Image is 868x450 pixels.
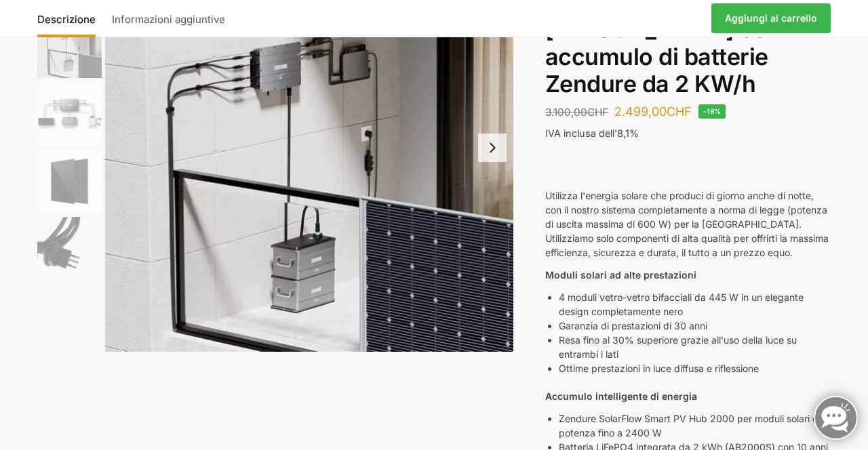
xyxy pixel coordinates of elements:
font: Moduli solari ad alte prestazioni [545,269,696,281]
font: Accumulo intelligente di energia [545,390,697,402]
font: IVA inclusa dell'8,1% [545,127,639,139]
a: Informazioni aggiuntive [105,2,232,35]
button: Copia [545,156,553,157]
font: 4 moduli vetro-vetro bifacciali da 445 W in un elegante design completamente nero [559,291,804,317]
font: 3.100,00 [545,106,587,119]
button: Modifica in Canvas [578,156,586,157]
a: Descrizione [37,2,102,35]
img: Accumulo di batterie Zendure: come collegarlo [37,81,102,146]
font: 2.499,00 [614,104,667,119]
img: Accumulo di energia solare Zendure per centrali elettriche da balcone [37,14,102,78]
font: Resa fino al 30% superiore grazie all'uso della luce su entrambi i lati [559,334,797,360]
font: CHF [667,104,692,119]
button: Cattiva reazione [561,156,570,157]
font: Descrizione [37,13,96,26]
font: Informazioni aggiuntive [112,13,225,26]
button: Diapositiva successiva [478,134,507,162]
button: Passare avanti [586,156,594,157]
button: Buona reazione [553,156,561,157]
font: Utilizza l'energia solare che produci di giorno anche di notte, con il nostro sistema completamen... [545,190,829,258]
font: CHF [587,106,608,119]
font: Zendure SolarFlow Smart PV Hub 2000 per moduli solari con potenza fino a 2400 W [559,413,829,438]
font: Garanzia di prestazioni di 30 anni [559,320,707,331]
font: Aggiungi al carrello [725,12,817,24]
font: -19% [703,107,722,115]
font: Ottime prestazioni in luce diffusa e riflessione [559,363,759,374]
a: Aggiungi al carrello [711,3,831,33]
button: Leggi ad alta voce [570,156,578,157]
img: Cavo di collegamento - 3 metri_spina svizzera [37,217,102,281]
img: Maysun [37,149,102,213]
